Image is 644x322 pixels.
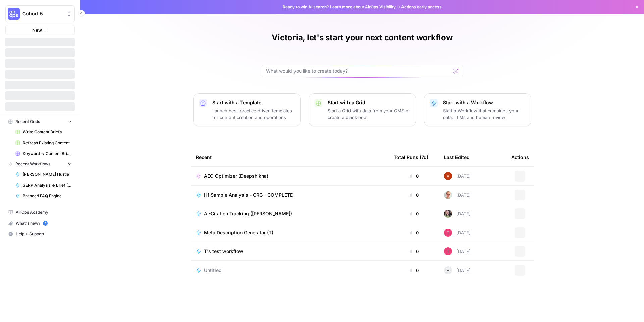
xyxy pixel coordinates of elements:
[204,192,293,198] span: H1 Sample Analysis - CRG - COMPLETE
[16,231,72,237] span: Help + Support
[196,267,383,274] a: Untitled
[44,222,46,225] text: 5
[443,99,526,106] p: Start with a Workflow
[5,218,75,229] button: What's new? 5
[12,127,75,137] a: Write Content Briefs
[424,93,531,126] button: Start with a WorkflowStart a Workflow that combines your data, LLMs and human review
[444,210,452,218] img: e6jku8bei7w65twbz9tngar3gsjq
[394,248,433,255] div: 0
[511,148,529,166] div: Actions
[204,248,243,255] span: T's test workflow
[272,32,452,43] h1: Victoria, let's start your next content workflow
[5,229,75,239] button: Help + Support
[23,151,72,157] span: Keyword -> Content Brief -> Article
[444,229,452,237] img: nd6c3fyh5vwa1zwnscpeh1pc14al
[204,267,222,274] span: Untitled
[444,172,452,180] img: o8jycqk5wmo6vs6v01tpw4ssccra
[12,191,75,201] a: Branded FAQ Engine
[23,193,72,199] span: Branded FAQ Engine
[12,148,75,159] a: Keyword -> Content Brief -> Article
[196,173,383,179] a: AEO Optimizer (Deepshikha)
[444,148,470,166] div: Last Edited
[22,10,63,17] span: Cohort 5
[444,247,471,255] div: [DATE]
[5,117,75,127] button: Recent Grids
[12,180,75,191] a: SERP Analysis -> Brief ([PERSON_NAME])
[196,229,383,236] a: Meta Description Generator (T)
[394,229,433,236] div: 0
[444,229,471,237] div: [DATE]
[401,4,442,10] span: Actions early access
[5,25,75,35] button: New
[444,210,471,218] div: [DATE]
[328,107,410,121] p: Start a Grid with data from your CMS or create a blank one
[444,172,471,180] div: [DATE]
[196,148,383,166] div: Recent
[204,229,273,236] span: Meta Description Generator (T)
[193,93,301,126] button: Start with a TemplateLaunch best-practice driven templates for content creation and operations
[394,173,433,179] div: 0
[5,159,75,169] button: Recent Workflows
[12,169,75,180] a: [PERSON_NAME] Hustle
[394,148,428,166] div: Total Runs (7d)
[212,107,295,121] p: Launch best-practice driven templates for content creation and operations
[444,191,452,199] img: tzy1lhuh9vjkl60ica9oz7c44fpn
[446,267,450,274] span: H
[394,267,433,274] div: 0
[23,182,72,188] span: SERP Analysis -> Brief ([PERSON_NAME])
[328,99,410,106] p: Start with a Grid
[8,8,20,20] img: Cohort 5 Logo
[16,209,72,215] span: AirOps Academy
[266,68,450,74] input: What would you like to create today?
[5,207,75,218] a: AirOps Academy
[309,93,416,126] button: Start with a GridStart a Grid with data from your CMS or create a blank one
[23,129,72,135] span: Write Content Briefs
[15,161,50,167] span: Recent Workflows
[283,4,396,10] span: Ready to win AI search? about AirOps Visibility
[330,4,352,9] a: Learn more
[196,210,383,217] a: AI-Citation Tracking ([PERSON_NAME])
[394,210,433,217] div: 0
[444,266,471,274] div: [DATE]
[6,218,74,228] div: What's new?
[32,27,42,33] span: New
[23,140,72,146] span: Refresh Existing Content
[12,137,75,148] a: Refresh Existing Content
[443,107,526,121] p: Start a Workflow that combines your data, LLMs and human review
[196,248,383,255] a: T's test workflow
[444,247,452,255] img: nd6c3fyh5vwa1zwnscpeh1pc14al
[204,173,268,179] span: AEO Optimizer (Deepshikha)
[23,171,72,177] span: [PERSON_NAME] Hustle
[444,191,471,199] div: [DATE]
[212,99,295,106] p: Start with a Template
[5,5,75,22] button: Workspace: Cohort 5
[204,210,292,217] span: AI-Citation Tracking ([PERSON_NAME])
[43,221,48,226] a: 5
[394,192,433,198] div: 0
[196,192,383,198] a: H1 Sample Analysis - CRG - COMPLETE
[15,119,40,125] span: Recent Grids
